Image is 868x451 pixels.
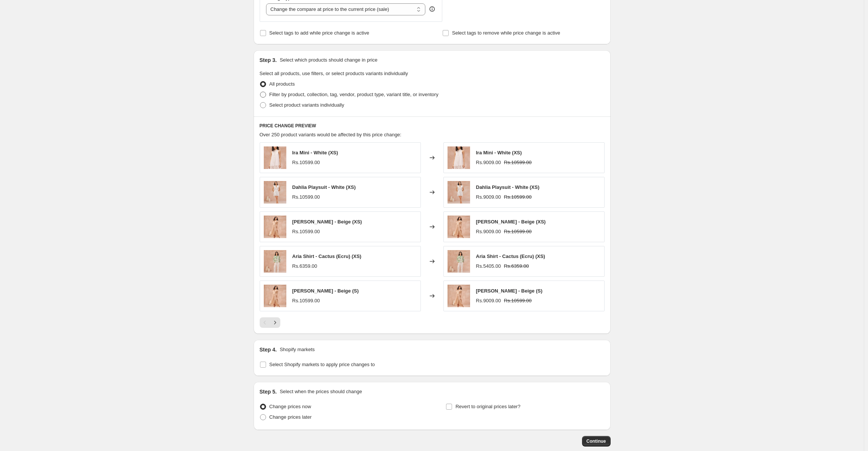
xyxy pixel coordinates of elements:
p: Shopify markets [280,346,315,353]
img: dahliaplaysuit-white-front_Custom_80x.jpg [264,181,286,204]
img: dahliaplaysuit-white-front_Custom_80x.jpg [448,181,470,204]
span: Aria Shirt - Cactus (Ecru) (XS) [476,253,545,259]
span: Rs.9009.00 [476,194,501,200]
span: Ira Mini - White (XS) [292,150,338,155]
img: Iramini-white-front_Custom_80x.jpg [448,146,470,169]
span: Dahlia Playsuit - White (XS) [292,184,356,190]
img: AriaShirt-cactus_ecru_-front_Custom_1_80x.jpg [448,250,470,273]
span: Over 250 product variants would be affected by this price change: [260,132,402,137]
h2: Step 5. [260,388,277,395]
span: Rs.6359.00 [292,263,318,269]
div: help [428,5,436,13]
img: AriaShirt-cactus_ecru_-front_Custom_1_80x.jpg [264,250,286,273]
h2: Step 4. [260,346,277,353]
span: [PERSON_NAME] - Beige (XS) [292,219,362,225]
span: Select tags to add while price change is active [269,30,369,36]
span: [PERSON_NAME] - Beige (S) [292,288,359,294]
span: Rs.10599.00 [504,298,532,303]
span: Select product variants individually [269,102,344,108]
span: Rs.10599.00 [504,160,532,165]
span: All products [269,81,295,87]
p: Select when the prices should change [280,388,362,395]
span: Aria Shirt - Cactus (Ecru) (XS) [292,253,361,259]
span: Select Shopify markets to apply price changes to [269,362,375,367]
span: Rs.9009.00 [476,160,501,165]
span: Continue [587,438,606,444]
span: Rs.10599.00 [292,229,320,234]
img: Iramini-white-front_Custom_80x.jpg [264,146,286,169]
span: Revert to original prices later? [455,404,520,409]
span: Select tags to remove while price change is active [452,30,560,36]
img: AmeliaMidi-nude-front_Custom_08af9231-e34d-4643-92d1-b05e9ba0f0e6_80x.jpg [264,216,286,238]
span: [PERSON_NAME] - Beige (XS) [476,219,546,225]
span: Rs.10599.00 [504,194,532,200]
span: Rs.10599.00 [292,194,320,200]
nav: Pagination [260,317,280,328]
span: Change prices now [269,404,311,409]
span: [PERSON_NAME] - Beige (S) [476,288,543,294]
span: Rs.10599.00 [292,160,320,165]
h2: Step 3. [260,56,277,64]
img: AmeliaMidi-nude-front_Custom_08af9231-e34d-4643-92d1-b05e9ba0f0e6_80x.jpg [264,285,286,307]
span: Select all products, use filters, or select products variants individually [260,71,408,76]
span: Filter by product, collection, tag, vendor, product type, variant title, or inventory [269,92,439,97]
span: Rs.10599.00 [292,298,320,303]
button: Continue [582,436,611,446]
h6: PRICE CHANGE PREVIEW [260,123,605,129]
img: AmeliaMidi-nude-front_Custom_08af9231-e34d-4643-92d1-b05e9ba0f0e6_80x.jpg [448,216,470,238]
span: Dahlia Playsuit - White (XS) [476,184,540,190]
p: Select which products should change in price [280,56,377,64]
span: Rs.5405.00 [476,263,501,269]
button: Next [270,317,280,328]
span: Rs.6359.00 [504,263,529,269]
span: Rs.10599.00 [504,229,532,234]
span: Ira Mini - White (XS) [476,150,522,155]
img: AmeliaMidi-nude-front_Custom_08af9231-e34d-4643-92d1-b05e9ba0f0e6_80x.jpg [448,285,470,307]
span: Change prices later [269,414,312,420]
span: Rs.9009.00 [476,229,501,234]
span: Rs.9009.00 [476,298,501,303]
